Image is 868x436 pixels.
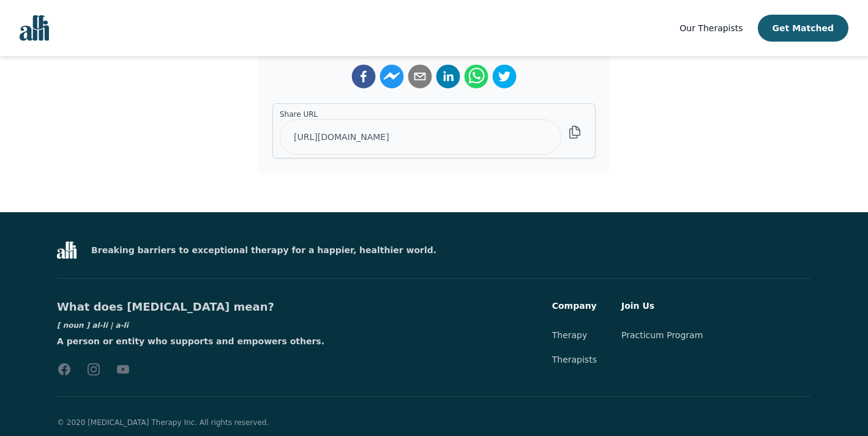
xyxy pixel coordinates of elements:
[621,330,703,340] a: Practicum Program
[758,15,848,42] button: Get Matched
[679,23,743,33] span: Our Therapists
[57,416,811,429] p: © 2020 [MEDICAL_DATA] Therapy Inc. All rights reserved.
[408,64,432,89] button: email
[57,242,77,259] img: Alli Therapy
[57,335,324,347] p: A person or entity who supports and empowers others.
[280,109,561,119] label: Share URL
[20,15,49,41] img: alli logo
[351,64,376,89] button: facebook
[552,355,597,364] a: Therapists
[380,64,404,89] button: facebookmessenger
[552,330,588,340] a: Therapy
[492,64,517,89] button: twitter
[621,298,703,313] h3: Join Us
[57,298,274,316] h5: What does [MEDICAL_DATA] mean?
[464,64,488,89] button: whatsapp
[77,244,436,256] p: Breaking barriers to exceptional therapy for a happier, healthier world.
[57,320,129,330] p: [ noun ] al-li | a-lī
[436,64,460,89] button: linkedin
[552,298,597,313] h3: Company
[679,21,743,35] a: Our Therapists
